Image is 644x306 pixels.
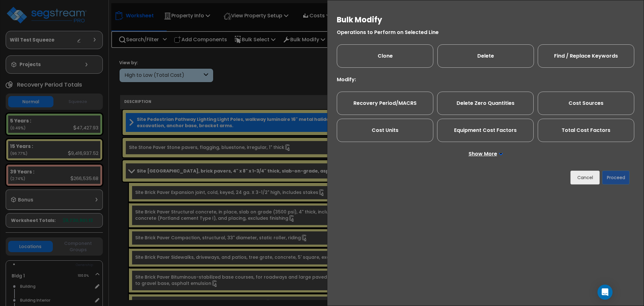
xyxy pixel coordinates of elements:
[437,92,534,115] div: Delete Zero Quantities
[597,285,613,300] div: Open Intercom Messenger
[538,92,634,115] div: Cost Sources
[337,44,433,68] div: Clone
[437,44,534,68] div: Delete
[469,151,503,156] p: Show More
[437,119,534,142] div: Equipment Cost Factors
[337,30,634,35] p: Operations to Perform on Selected Line
[337,119,433,142] div: Cost Units
[538,44,634,68] div: Find / Replace Keywords
[337,92,433,115] div: Recovery Period/MACRS
[337,77,634,82] p: Modify:
[337,16,634,24] h4: Bulk Modify
[570,171,600,184] button: Cancel
[602,171,630,184] button: Proceed
[538,119,634,142] div: Total Cost Factors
